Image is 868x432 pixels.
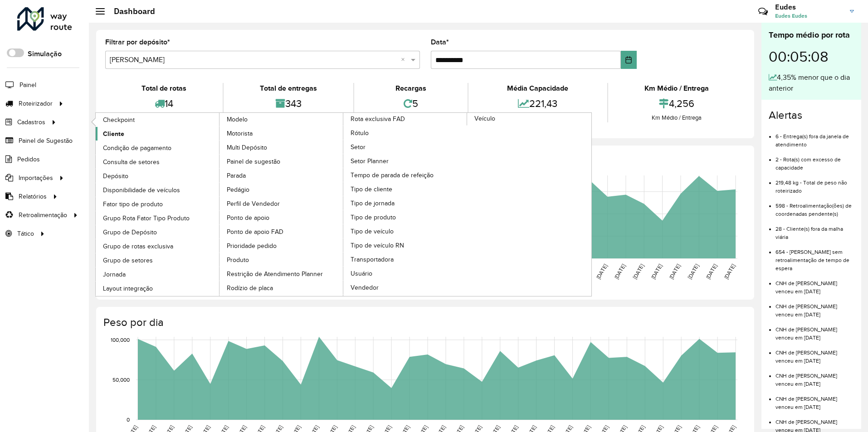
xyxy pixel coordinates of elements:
[351,227,394,236] span: Tipo de veículo
[401,54,409,65] span: Clear all
[775,296,854,319] li: CNH de [PERSON_NAME] venceu em [DATE]
[775,342,854,365] li: CNH de [PERSON_NAME] venceu em [DATE]
[219,211,344,224] a: Ponto de apoio
[227,129,253,138] span: Motorista
[96,141,220,155] a: Condição de pagamento
[103,316,745,329] h4: Peso por dia
[775,218,854,241] li: 28 - Cliente(s) fora da malha viária
[775,12,843,20] span: Eudes Eudes
[219,126,344,140] a: Motorista
[343,267,468,280] a: Usuário
[127,417,130,422] text: 0
[103,284,153,293] span: Layout integração
[343,182,468,196] a: Tipo de cliente
[351,199,395,208] span: Tipo de jornada
[103,129,124,139] span: Cliente
[632,263,645,280] text: [DATE]
[769,72,854,94] div: 4,35% menor que o dia anterior
[471,94,605,113] div: 221,43
[96,155,220,169] a: Consulta de setores
[103,115,135,125] span: Checkpoint
[775,3,843,11] h3: Eudes
[621,51,637,69] button: Choose Date
[219,281,344,295] a: Rodízio de placa
[227,115,248,124] span: Modelo
[613,263,626,280] text: [DATE]
[227,269,323,279] span: Restrição de Atendimento Planner
[687,263,700,280] text: [DATE]
[219,239,344,252] a: Prioridade pedido
[610,94,743,113] div: 4,256
[19,192,47,201] span: Relatórios
[219,169,344,182] a: Parada
[96,113,220,126] a: Checkpoint
[474,114,495,123] span: Veículo
[219,197,344,210] a: Perfil de Vendedor
[351,142,366,152] span: Setor
[227,255,249,265] span: Produto
[103,143,171,153] span: Condição de pagamento
[668,263,681,280] text: [DATE]
[595,263,608,280] text: [DATE]
[17,117,45,127] span: Cadastros
[610,83,743,94] div: Km Médio / Entrega
[227,157,280,166] span: Painel de sugestão
[107,83,220,94] div: Total de rotas
[226,94,351,113] div: 343
[227,283,273,293] span: Rodízio de placa
[103,157,160,167] span: Consulta de setores
[471,83,605,94] div: Média Capacidade
[775,272,854,296] li: CNH de [PERSON_NAME] venceu em [DATE]
[19,136,73,146] span: Painel de Sugestão
[351,241,404,250] span: Tipo de veículo RN
[351,114,405,124] span: Rota exclusiva FAD
[227,213,269,223] span: Ponto de apoio
[111,337,130,343] text: 100,000
[705,263,718,280] text: [DATE]
[103,171,128,181] span: Depósito
[775,241,854,272] li: 654 - [PERSON_NAME] sem retroalimentação de tempo de espera
[96,267,220,281] a: Jornada
[775,319,854,342] li: CNH de [PERSON_NAME] venceu em [DATE]
[775,195,854,218] li: 598 - Retroalimentação(ões) de coordenadas pendente(s)
[227,185,249,194] span: Pedágio
[219,155,344,168] a: Painel de sugestão
[356,94,465,113] div: 5
[103,185,180,195] span: Disponibilidade de veículos
[227,171,246,180] span: Parada
[343,126,468,140] a: Rótulo
[343,113,591,296] a: Veículo
[775,126,854,149] li: 6 - Entrega(s) fora da janela de atendimento
[723,263,736,280] text: [DATE]
[610,113,743,122] div: Km Médio / Entrega
[775,365,854,388] li: CNH de [PERSON_NAME] venceu em [DATE]
[343,281,468,294] a: Vendedor
[351,213,396,222] span: Tipo de produto
[227,143,267,152] span: Multi Depósito
[103,199,163,209] span: Fator tipo de produto
[96,127,220,141] a: Cliente
[19,173,53,183] span: Importações
[343,224,468,238] a: Tipo de veículo
[96,239,220,253] a: Grupo de rotas exclusiva
[103,242,173,251] span: Grupo de rotas exclusiva
[103,214,190,223] span: Grupo Rota Fator Tipo Produto
[19,99,53,108] span: Roteirizador
[96,183,220,197] a: Disponibilidade de veículos
[343,196,468,210] a: Tipo de jornada
[769,29,854,41] div: Tempo médio por rota
[105,37,170,48] label: Filtrar por depósito
[775,149,854,172] li: 2 - Rota(s) com excesso de capacidade
[775,172,854,195] li: 219,48 kg - Total de peso não roteirizado
[343,252,468,266] a: Transportadora
[112,377,130,383] text: 50,000
[351,170,434,180] span: Tempo de parada de refeição
[219,253,344,267] a: Produto
[226,83,351,94] div: Total de entregas
[219,113,468,296] a: Rota exclusiva FAD
[227,227,283,237] span: Ponto de apoio FAD
[17,155,40,164] span: Pedidos
[17,229,34,238] span: Tático
[356,83,465,94] div: Recargas
[219,183,344,196] a: Pedágio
